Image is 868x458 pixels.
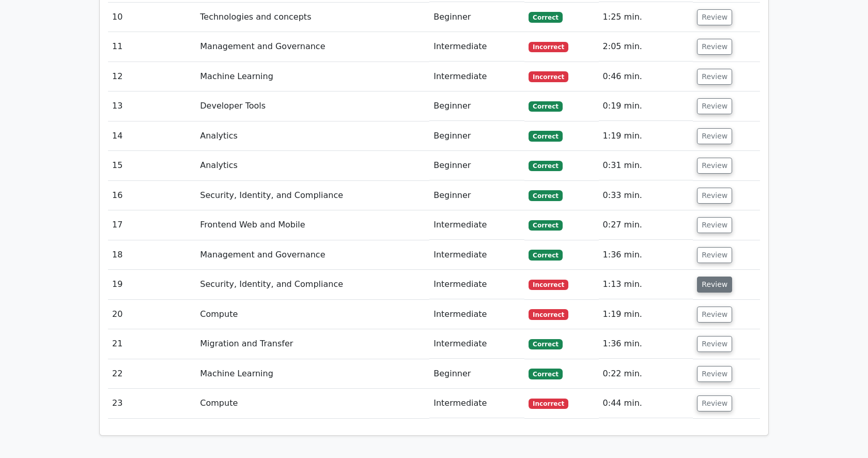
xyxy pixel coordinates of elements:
[599,151,693,180] td: 0:31 min.
[108,121,196,151] td: 14
[599,270,693,299] td: 1:13 min.
[108,91,196,121] td: 13
[196,240,429,270] td: Management and Governance
[108,32,196,62] td: 11
[429,359,524,389] td: Beginner
[429,329,524,359] td: Intermediate
[108,62,196,91] td: 12
[599,359,693,389] td: 0:22 min.
[529,309,568,319] span: Incorrect
[529,190,562,201] span: Correct
[697,39,732,55] button: Review
[697,188,732,204] button: Review
[429,121,524,151] td: Beginner
[697,98,732,114] button: Review
[108,151,196,180] td: 15
[599,181,693,210] td: 0:33 min.
[196,359,429,389] td: Machine Learning
[599,62,693,91] td: 0:46 min.
[196,300,429,329] td: Compute
[429,32,524,62] td: Intermediate
[429,3,524,32] td: Beginner
[196,91,429,121] td: Developer Tools
[697,366,732,382] button: Review
[697,158,732,174] button: Review
[529,280,568,290] span: Incorrect
[697,69,732,85] button: Review
[599,121,693,151] td: 1:19 min.
[429,91,524,121] td: Beginner
[429,151,524,180] td: Beginner
[529,339,562,349] span: Correct
[697,217,732,233] button: Review
[697,128,732,144] button: Review
[108,240,196,270] td: 18
[599,3,693,32] td: 1:25 min.
[599,240,693,270] td: 1:36 min.
[697,277,732,293] button: Review
[697,395,732,411] button: Review
[529,71,568,82] span: Incorrect
[196,62,429,91] td: Machine Learning
[599,300,693,329] td: 1:19 min.
[599,32,693,62] td: 2:05 min.
[196,270,429,299] td: Security, Identity, and Compliance
[429,270,524,299] td: Intermediate
[529,220,562,231] span: Correct
[429,62,524,91] td: Intermediate
[429,300,524,329] td: Intermediate
[697,9,732,25] button: Review
[429,181,524,210] td: Beginner
[697,307,732,323] button: Review
[529,250,562,260] span: Correct
[599,329,693,359] td: 1:36 min.
[529,131,562,141] span: Correct
[429,389,524,418] td: Intermediate
[108,181,196,210] td: 16
[196,151,429,180] td: Analytics
[108,389,196,418] td: 23
[196,329,429,359] td: Migration and Transfer
[196,181,429,210] td: Security, Identity, and Compliance
[108,210,196,240] td: 17
[599,91,693,121] td: 0:19 min.
[529,12,562,22] span: Correct
[108,329,196,359] td: 21
[697,336,732,352] button: Review
[196,389,429,418] td: Compute
[108,359,196,389] td: 22
[108,3,196,32] td: 10
[529,399,568,409] span: Incorrect
[599,389,693,418] td: 0:44 min.
[529,369,562,379] span: Correct
[196,32,429,62] td: Management and Governance
[108,300,196,329] td: 20
[429,240,524,270] td: Intermediate
[196,3,429,32] td: Technologies and concepts
[529,161,562,171] span: Correct
[529,101,562,112] span: Correct
[529,42,568,52] span: Incorrect
[599,210,693,240] td: 0:27 min.
[108,270,196,299] td: 19
[697,247,732,263] button: Review
[429,210,524,240] td: Intermediate
[196,210,429,240] td: Frontend Web and Mobile
[196,121,429,151] td: Analytics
